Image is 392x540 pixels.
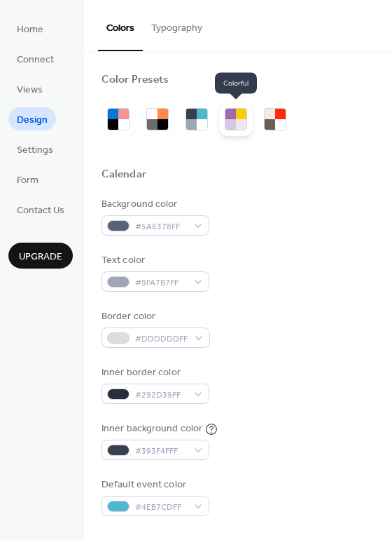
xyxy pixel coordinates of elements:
a: Contact Us [8,198,73,221]
span: #5A6378FF [135,220,187,234]
span: Home [17,22,43,37]
span: Contact Us [17,203,64,218]
div: Border color [101,309,207,324]
span: Views [17,83,43,97]
span: #9FA7B7FF [135,276,187,290]
a: Form [8,168,47,191]
a: Settings [8,137,62,161]
span: #393F4FFF [135,444,187,459]
div: Text color [101,253,206,268]
span: #4EB7CDFF [135,500,187,515]
button: Upgrade [8,243,73,269]
span: #DDDDDDFF [135,332,188,346]
div: Inner background color [101,421,202,436]
div: Default event color [101,478,206,492]
div: Color Presets [101,73,169,88]
span: #292D39FF [135,388,187,403]
div: Background color [101,197,206,212]
span: Connect [17,53,54,67]
div: Calendar [101,168,146,182]
span: Settings [17,143,53,158]
span: Form [17,173,38,188]
a: Views [8,77,51,100]
span: Design [17,113,48,128]
span: Colorful [215,73,257,94]
span: Upgrade [19,250,62,264]
a: Home [8,17,52,40]
a: Design [8,107,56,130]
div: Inner border color [101,365,206,380]
a: Connect [8,47,62,70]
